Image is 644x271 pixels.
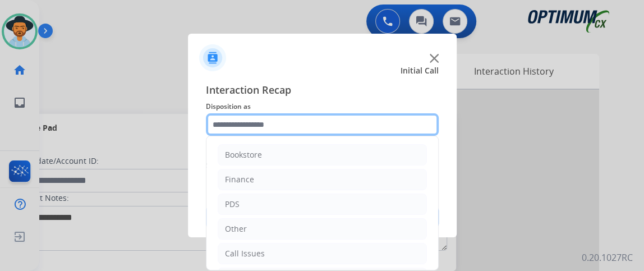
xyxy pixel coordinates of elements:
div: Other [225,223,247,235]
div: Finance [225,174,254,185]
p: 0.20.1027RC [582,251,633,264]
div: Call Issues [225,248,265,259]
span: Initial Call [401,65,439,76]
div: PDS [225,199,240,210]
div: Bookstore [225,149,262,160]
span: Interaction Recap [206,82,439,100]
img: contactIcon [199,44,226,71]
span: Disposition as [206,100,439,113]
